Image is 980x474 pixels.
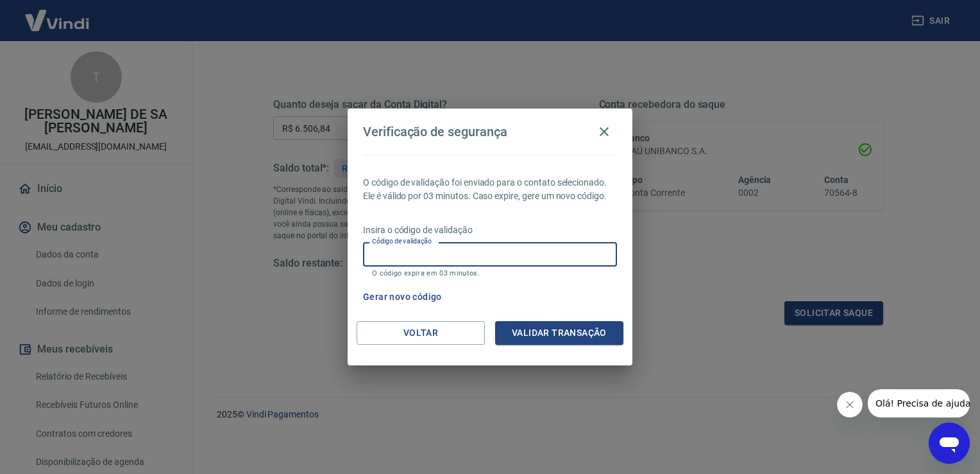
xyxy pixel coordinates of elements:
span: Olá! Precisa de ajuda? [8,9,108,19]
iframe: Fechar mensagem [837,392,863,417]
p: O código expira em 03 minutos. [372,269,608,277]
h4: Verificação de segurança [363,124,507,139]
label: Código de validação [372,236,432,246]
iframe: Mensagem da empresa [868,389,970,417]
button: Validar transação [495,321,623,345]
button: Voltar [357,321,485,345]
iframe: Botão para abrir a janela de mensagens [929,423,970,464]
button: Gerar novo código [358,285,447,309]
p: O código de validação foi enviado para o contato selecionado. Ele é válido por 03 minutos. Caso e... [363,176,617,203]
p: Insira o código de validação [363,224,617,237]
